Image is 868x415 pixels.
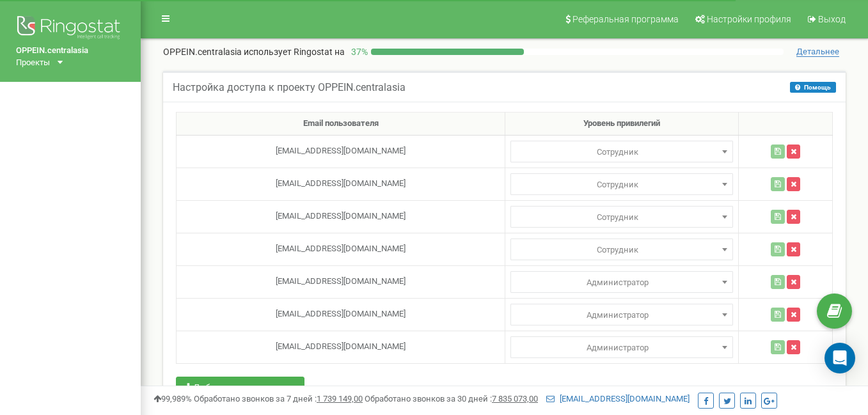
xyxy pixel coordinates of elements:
span: Детальнее [796,47,839,57]
span: Сотрудник [515,208,729,226]
span: Сотрудник [515,176,729,194]
span: использует Ringostat на [244,47,345,57]
th: Уровень привилегий [505,113,739,136]
span: Настройки профиля [707,14,791,24]
span: Обработано звонков за 7 дней : [194,394,363,403]
span: Реферальная программа [572,14,679,24]
u: 1 739 149,00 [317,394,363,403]
td: [EMAIL_ADDRESS][DOMAIN_NAME] [177,298,505,331]
span: Администратор [515,339,729,357]
a: OPPEIN.centralasia [16,45,125,57]
button: Помощь [790,82,836,93]
span: Сотрудник [515,143,729,161]
span: Сотрудник [510,304,733,325]
span: 99,989% [154,394,192,403]
span: Сотрудник [515,241,729,259]
a: [EMAIL_ADDRESS][DOMAIN_NAME] [546,394,690,403]
span: Сотрудник [510,173,733,195]
td: [EMAIL_ADDRESS][DOMAIN_NAME] [177,233,505,265]
td: [EMAIL_ADDRESS][DOMAIN_NAME] [177,168,505,200]
h5: Настройка доступа к проекту OPPEIN.centralasia [173,82,406,93]
th: Email пользователя [177,113,505,136]
div: Проекты [16,57,50,69]
span: Сотрудник [510,271,733,293]
img: Ringostat logo [16,13,125,45]
td: [EMAIL_ADDRESS][DOMAIN_NAME] [177,200,505,233]
span: Сотрудник [510,239,733,260]
span: Администратор [515,274,729,292]
p: 37 % [345,45,371,58]
span: Сотрудник [510,336,733,358]
td: [EMAIL_ADDRESS][DOMAIN_NAME] [177,265,505,298]
u: 7 835 073,00 [492,394,538,403]
div: Open Intercom Messenger [825,343,855,373]
span: Обработано звонков за 30 дней : [365,394,538,403]
button: Добавить пользователя [176,377,304,398]
span: Выход [818,14,846,24]
td: [EMAIL_ADDRESS][DOMAIN_NAME] [177,135,505,168]
p: OPPEIN.centralasia [163,45,345,58]
td: [EMAIL_ADDRESS][DOMAIN_NAME] [177,331,505,363]
span: Сотрудник [510,206,733,228]
span: Администратор [515,306,729,324]
span: Сотрудник [510,141,733,162]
